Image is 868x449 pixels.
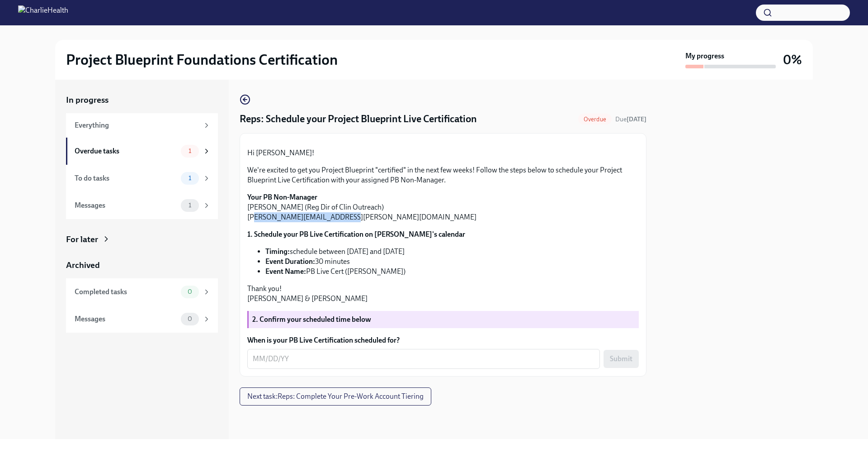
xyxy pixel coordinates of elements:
[183,175,197,182] span: 1
[66,165,218,192] a: To do tasks1
[247,230,465,239] strong: 1. Schedule your PB Live Certification on [PERSON_NAME]'s calendar
[75,146,177,156] div: Overdue tasks
[247,148,639,158] p: Hi [PERSON_NAME]!
[66,138,218,165] a: Overdue tasks1
[75,173,177,183] div: To do tasks
[247,192,639,222] p: [PERSON_NAME] (Reg Dir of Clin Outreach) [PERSON_NAME][EMAIL_ADDRESS][PERSON_NAME][DOMAIN_NAME]
[183,148,197,154] span: 1
[75,120,199,130] div: Everything
[627,115,646,123] strong: [DATE]
[75,287,177,297] div: Completed tasks
[265,257,315,266] strong: Event Duration:
[240,112,477,126] h4: Reps: Schedule your Project Blueprint Live Certification
[615,115,646,124] span: September 3rd, 2025 11:00
[182,288,198,295] span: 0
[265,267,639,277] li: PB Live Cert ([PERSON_NAME])
[265,247,290,256] strong: Timing:
[66,259,218,271] a: Archived
[18,5,68,20] img: CharlieHealth
[615,115,646,123] span: Due
[66,94,218,106] a: In progress
[66,192,218,219] a: Messages1
[252,315,371,324] strong: 2. Confirm your scheduled time below
[578,116,612,123] span: Overdue
[66,51,338,69] h2: Project Blueprint Foundations Certification
[75,314,177,324] div: Messages
[247,392,424,401] span: Next task : Reps: Complete Your Pre-Work Account Tiering
[685,51,724,61] strong: My progress
[783,52,802,68] h3: 0%
[66,306,218,333] a: Messages0
[265,267,306,276] strong: Event Name:
[66,234,218,245] a: For later
[247,193,317,201] strong: Your PB Non-Manager
[247,284,639,304] p: Thank you! [PERSON_NAME] & [PERSON_NAME]
[247,165,639,185] p: We're excited to get you Project Blueprint "certified" in the next few weeks! Follow the steps be...
[182,315,198,322] span: 0
[265,257,639,267] li: 30 minutes
[183,202,197,209] span: 1
[66,113,218,138] a: Everything
[265,247,639,257] li: schedule between [DATE] and [DATE]
[240,387,431,406] button: Next task:Reps: Complete Your Pre-Work Account Tiering
[247,335,639,345] label: When is your PB Live Certification scheduled for?
[66,278,218,306] a: Completed tasks0
[66,234,98,245] div: For later
[75,201,177,210] div: Messages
